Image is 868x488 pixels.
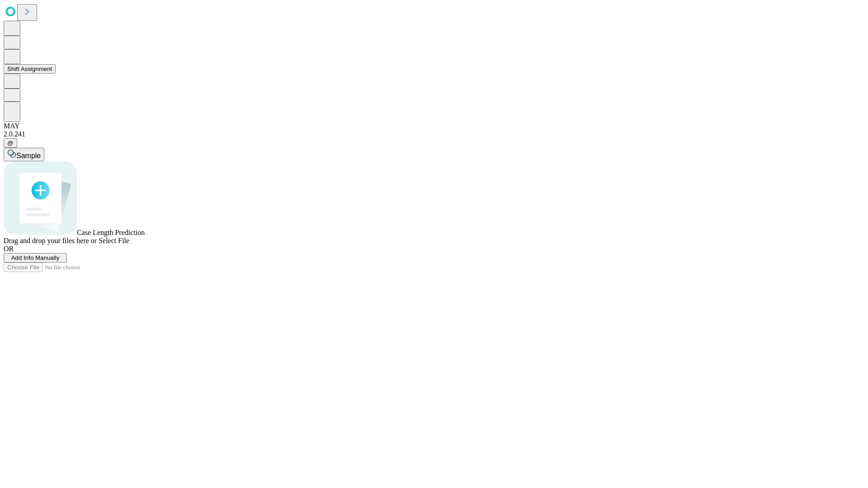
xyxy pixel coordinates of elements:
[16,152,41,160] span: Sample
[4,148,44,161] button: Sample
[7,140,14,146] span: @
[4,64,56,74] button: Shift Assignment
[77,229,145,236] span: Case Length Prediction
[4,130,864,138] div: 2.0.241
[4,253,67,263] button: Add Info Manually
[4,138,17,148] button: @
[4,122,864,130] div: MAY
[4,245,14,253] span: OR
[4,237,97,244] span: Drag and drop your files here or
[99,237,129,244] span: Select File
[11,254,60,261] span: Add Info Manually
